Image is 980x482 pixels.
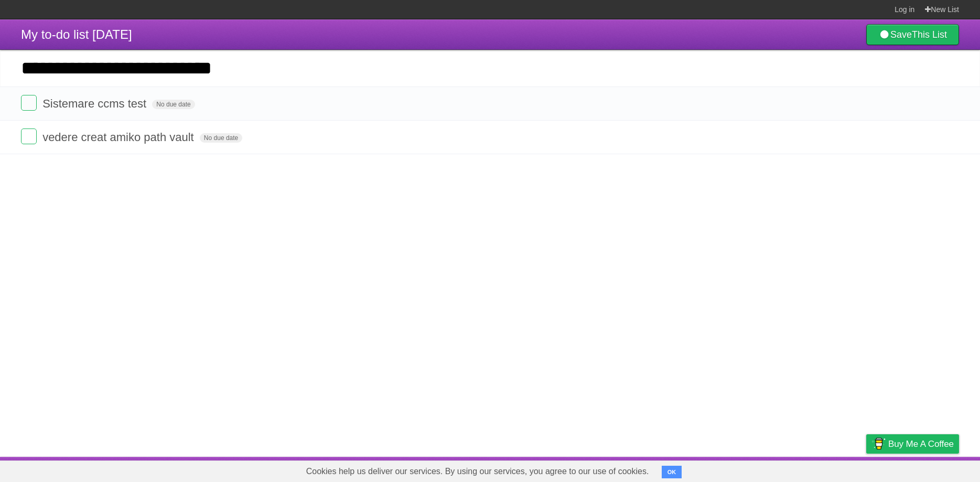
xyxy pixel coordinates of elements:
[893,459,959,479] a: Suggest a feature
[21,128,37,144] label: Done
[871,435,886,453] img: Buy me a coffee
[662,466,682,478] button: OK
[296,461,660,482] span: Cookies help us deliver our services. By using our services, you agree to our use of cookies.
[200,133,242,143] span: No due date
[152,100,195,109] span: No due date
[727,459,749,479] a: About
[21,95,37,111] label: Done
[866,24,959,45] a: SaveThis List
[853,459,880,479] a: Privacy
[42,97,149,110] span: Sistemare ccms test
[866,434,959,454] a: Buy me a coffee
[888,435,954,453] span: Buy me a coffee
[21,27,132,41] span: My to-do list [DATE]
[912,29,947,40] b: This List
[817,459,840,479] a: Terms
[761,459,804,479] a: Developers
[42,131,197,144] span: vedere creat amiko path vault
